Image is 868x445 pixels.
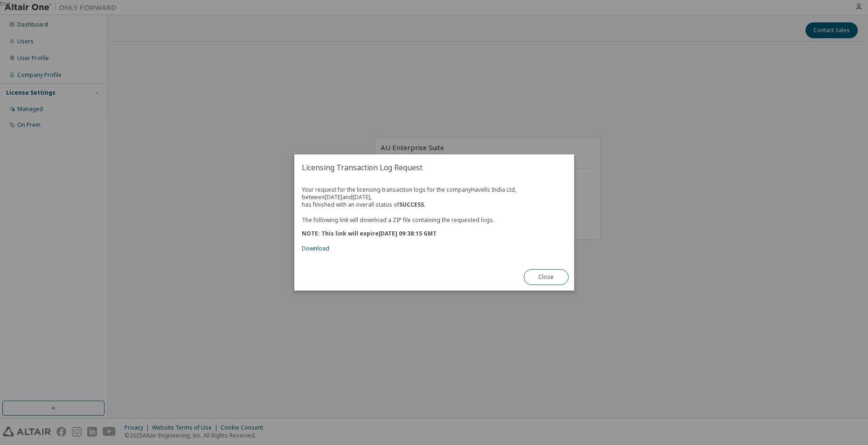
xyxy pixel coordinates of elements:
button: Close [524,269,569,285]
p: The following link will download a ZIP file containing the requested logs. [302,216,567,224]
b: NOTE: This link will expire [DATE] 09:38:15 GMT [302,229,437,237]
div: Your request for the licensing transaction logs for the company Havells India Ltd , between [DATE... [302,186,567,252]
a: Download [302,244,329,252]
b: SUCCESS [399,201,424,209]
h2: Licensing Transaction Log Request [294,154,574,181]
